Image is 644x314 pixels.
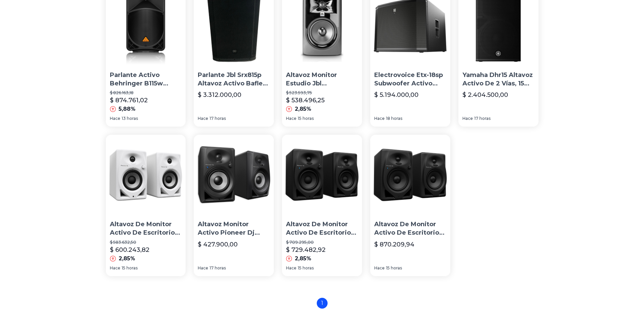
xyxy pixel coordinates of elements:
span: Hace [374,116,385,121]
p: Parlante Jbl Srx815p Altavoz Activo Bafle Monitor [198,71,270,88]
span: 17 horas [474,116,491,121]
span: 15 horas [298,265,314,271]
p: $ 729.482,92 [286,245,326,255]
p: 5,88% [119,105,136,113]
p: 2,85% [119,255,135,263]
p: Altavoz De Monitor Activo De Escritorio Pioneer Dj Dm-40d-bt [286,220,358,237]
a: Altavoz De Monitor Activo De Escritorio Pioneer Dj Dm-40d-wAltavoz De Monitor Activo De Escritori... [106,135,186,276]
a: Altavoz De Monitor Activo De Escritorio Pioneer Dj Dm-40d-btAltavoz De Monitor Activo De Escritor... [282,135,362,276]
p: Altavoz De Monitor Activo De Escritorio Pioneer Dj Dm-40d-w [110,220,182,237]
p: 2,85% [295,255,311,263]
p: $ 583.632,50 [110,240,182,245]
p: 2,85% [295,105,311,113]
p: $ 870.209,94 [374,240,414,249]
p: Altavoz De Monitor Activo De Escritorio Pioneer Dj Dm-50d-bt [374,220,446,237]
img: Altavoz De Monitor Activo De Escritorio Pioneer Dj Dm-40d-bt [282,135,362,215]
p: Parlante Activo Behringer B115w Altavoz Activo 1000w [110,71,182,88]
p: $ 427.900,00 [198,240,238,249]
span: Hace [198,116,208,121]
span: 13 horas [122,116,138,121]
p: $ 600.243,82 [110,245,149,255]
span: Hace [374,265,385,271]
span: 17 horas [210,116,226,121]
span: Hace [110,116,120,121]
span: Hace [286,265,296,271]
span: 17 horas [210,265,226,271]
p: Yamaha Dhr15 Altavoz Activo De 2 Vías, 15 Pulgadas 1000w [462,71,534,88]
p: $ 523.593,75 [286,90,358,96]
span: 15 horas [386,265,402,271]
img: Altavoz Monitor Activo Pioneer Dj Dm-40bt (precio Del Par) [194,135,274,215]
p: $ 538.496,25 [286,96,325,105]
p: Electrovoice Etx-18sp Subwoofer Activo Altavoz [374,71,446,88]
span: Hace [110,265,120,271]
a: Altavoz Monitor Activo Pioneer Dj Dm-40bt (precio Del Par)Altavoz Monitor Activo Pioneer Dj Dm-40... [194,135,274,276]
span: 18 horas [386,116,402,121]
span: Hace [462,116,473,121]
p: $ 5.194.000,00 [374,90,419,100]
p: Altavoz Monitor Estudio Jbl Profesional 308p Mkii 8´´ Activo [286,71,358,88]
span: 15 horas [298,116,314,121]
p: Altavoz Monitor Activo Pioneer Dj Dm-40bt (precio Del Par) [198,220,270,237]
p: $ 709.295,00 [286,240,358,245]
span: 15 horas [122,265,138,271]
span: Hace [286,116,296,121]
p: $ 874.761,02 [110,96,148,105]
p: $ 826.163,18 [110,90,182,96]
img: Altavoz De Monitor Activo De Escritorio Pioneer Dj Dm-40d-w [106,135,186,215]
p: $ 2.404.500,00 [462,90,508,100]
p: $ 3.312.000,00 [198,90,241,100]
a: Altavoz De Monitor Activo De Escritorio Pioneer Dj Dm-50d-btAltavoz De Monitor Activo De Escritor... [370,135,450,276]
span: Hace [198,265,208,271]
img: Altavoz De Monitor Activo De Escritorio Pioneer Dj Dm-50d-bt [370,135,450,215]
